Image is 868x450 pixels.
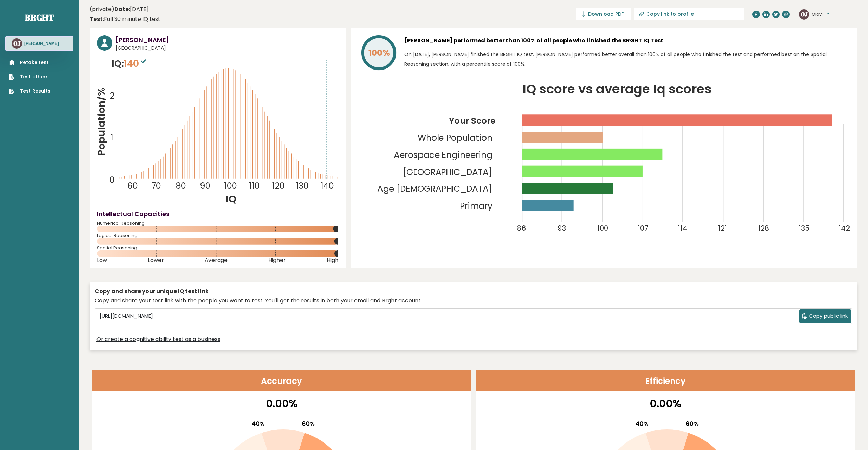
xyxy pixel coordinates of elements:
[481,396,850,411] p: 0.00%
[268,259,286,262] span: Higher
[321,180,334,191] tspan: 140
[404,35,850,46] h3: [PERSON_NAME] performed better than 100% of all people who finished the BRGHT IQ Test
[678,224,687,234] tspan: 114
[90,15,104,23] b: Test:
[110,90,114,101] tspan: 2
[812,11,829,18] button: Olavi
[9,88,50,95] a: Test Results
[92,370,471,391] header: Accuracy
[116,45,338,52] span: [GEOGRAPHIC_DATA]
[111,132,113,143] tspan: 1
[226,192,236,206] tspan: IQ
[96,335,220,343] a: Or create a cognitive ability test as a business
[127,180,138,191] tspan: 60
[403,166,492,178] tspan: [GEOGRAPHIC_DATA]
[576,8,631,20] a: Download PDF
[97,247,338,249] span: Spatial Reasoning
[522,80,712,98] tspan: IQ score vs average Iq scores
[97,209,338,218] h4: Intellectual Capacities
[809,312,848,320] span: Copy public link
[449,115,495,127] tspan: Your Score
[114,5,130,13] b: Date:
[273,180,285,191] tspan: 120
[368,47,390,59] tspan: 100%
[200,180,210,191] tspan: 90
[9,59,50,66] a: Retake test
[13,39,21,47] text: OJ
[97,259,107,262] span: Low
[9,73,50,80] a: Test others
[839,224,850,234] tspan: 142
[377,183,492,195] tspan: Age [DEMOGRAPHIC_DATA]
[476,370,855,391] header: Efficiency
[404,50,850,69] p: On [DATE], [PERSON_NAME] finished the BRGHT IQ test. [PERSON_NAME] performed better overall than ...
[114,5,149,13] time: [DATE]
[460,200,492,212] tspan: Primary
[517,224,526,234] tspan: 86
[97,222,338,225] span: Numerical Reasoning
[638,224,648,234] tspan: 107
[224,180,237,191] tspan: 100
[109,174,115,186] tspan: 0
[597,224,608,234] tspan: 100
[718,224,727,234] tspan: 121
[95,297,852,305] div: Copy and share your test link with the people you want to test. You'll get the results in both yo...
[327,259,338,262] span: High
[124,57,148,70] span: 140
[799,309,851,323] button: Copy public link
[90,15,160,23] div: Full 30 minute IQ test
[393,149,492,161] tspan: Aerospace Engineering
[97,234,338,237] span: Logical Reasoning
[557,224,566,234] tspan: 93
[148,259,164,262] span: Lower
[249,180,260,191] tspan: 110
[417,132,492,144] tspan: Whole Population
[799,224,809,234] tspan: 135
[94,88,108,156] tspan: Population/%
[116,35,338,45] h3: [PERSON_NAME]
[296,180,309,191] tspan: 130
[152,180,161,191] tspan: 70
[176,180,186,191] tspan: 80
[25,12,54,23] a: Brght
[758,224,769,234] tspan: 128
[205,259,228,262] span: Average
[90,5,160,23] div: (private)
[97,396,466,411] p: 0.00%
[801,10,808,18] text: OJ
[112,57,148,71] p: IQ:
[588,11,624,18] span: Download PDF
[24,41,59,46] h3: [PERSON_NAME]
[95,287,852,296] div: Copy and share your unique IQ test link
